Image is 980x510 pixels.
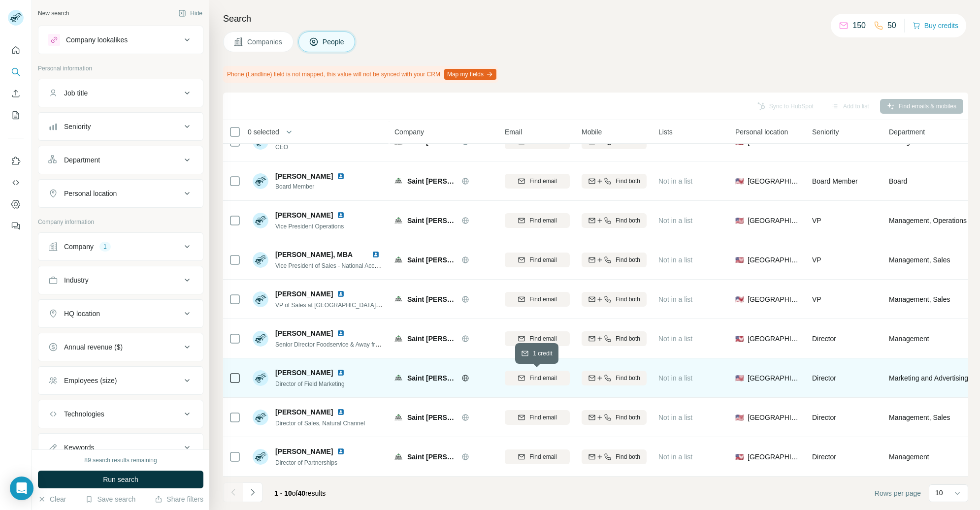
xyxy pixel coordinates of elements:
button: Find email [505,253,570,267]
span: Find both [616,295,640,304]
span: [GEOGRAPHIC_DATA] [748,413,800,422]
button: Find email [505,292,570,307]
button: Company1 [38,235,203,258]
span: 🇺🇸 [735,452,744,462]
span: Find both [616,413,640,422]
span: Mobile [582,127,602,137]
img: Avatar [253,252,268,268]
span: Department [889,127,925,137]
img: Avatar [253,331,268,347]
img: Avatar [253,410,268,425]
div: 89 search results remaining [84,456,157,465]
button: Use Surfe on LinkedIn [8,152,24,170]
span: Saint [PERSON_NAME] Iced Tea [407,255,457,265]
span: Email [505,127,522,137]
button: Hide [171,6,209,21]
span: [GEOGRAPHIC_DATA] [748,373,800,383]
span: Find both [616,177,640,186]
img: Avatar [253,291,268,307]
div: Open Intercom Messenger [10,477,33,500]
span: 0 selected [248,127,279,137]
button: Technologies [38,402,203,426]
button: Search [8,63,24,81]
img: LinkedIn logo [337,369,345,377]
span: [PERSON_NAME], MBA [275,251,353,258]
span: Vice President of Sales - National Accounts [275,261,389,269]
img: LinkedIn logo [337,447,345,455]
button: Find email [505,213,570,228]
button: Employees (size) [38,369,203,392]
span: VP [812,256,821,264]
span: of [292,489,298,497]
div: 1 [99,242,111,251]
button: Navigate to next page [243,482,262,502]
button: Find email [505,410,570,425]
span: Lists [658,127,673,137]
img: Logo of Saint James Iced Tea [394,414,402,420]
span: Director [812,414,836,421]
span: Management, Operations [889,216,967,225]
span: [PERSON_NAME] [275,446,333,456]
button: Feedback [8,217,24,235]
span: Director [812,374,836,382]
span: Find email [529,452,556,461]
button: Quick start [8,41,24,59]
span: 1 - 10 [274,489,292,497]
div: Seniority [64,122,91,131]
div: Annual revenue ($) [64,342,123,352]
div: Job title [64,88,88,98]
span: Find email [529,413,556,422]
span: [PERSON_NAME] [275,289,333,299]
p: Personal information [38,64,203,73]
button: Department [38,148,203,172]
span: Personal location [735,127,788,137]
button: Find both [582,371,647,385]
span: VP [812,295,821,303]
div: Company [64,242,94,252]
span: Find email [529,295,556,304]
span: 40 [298,489,306,497]
span: Not in a list [658,138,692,146]
span: 🇺🇸 [735,216,744,225]
button: Seniority [38,115,203,138]
span: 🇺🇸 [735,413,744,422]
span: VP of Sales at [GEOGRAPHIC_DATA][PERSON_NAME] Tea [275,301,435,309]
img: Logo of Saint James Iced Tea [394,256,402,263]
span: Seniority [812,127,839,137]
button: Dashboard [8,195,24,213]
span: Not in a list [658,217,692,224]
span: Saint [PERSON_NAME] Iced Tea [407,452,457,462]
button: Find email [505,331,570,346]
span: Find both [616,255,640,264]
h4: Search [223,12,968,26]
div: Company lookalikes [66,35,128,45]
span: Director [812,335,836,343]
span: People [323,37,345,47]
span: Not in a list [658,256,692,264]
span: Management [889,452,929,462]
button: Find both [582,331,647,346]
span: [PERSON_NAME] [275,328,333,338]
div: Personal location [64,189,117,198]
button: Job title [38,81,203,105]
button: Find both [582,292,647,307]
span: Find both [616,452,640,461]
img: Logo of Saint James Iced Tea [394,217,402,223]
div: Phone (Landline) field is not mapped, this value will not be synced with your CRM [223,66,498,83]
span: Not in a list [658,374,692,382]
button: HQ location [38,302,203,325]
button: Clear [38,494,66,504]
span: Not in a list [658,295,692,303]
span: Find both [616,216,640,225]
div: Employees (size) [64,376,117,385]
p: 10 [935,488,943,498]
span: [PERSON_NAME] [275,171,333,181]
button: Find email [505,371,570,385]
span: Find email [529,334,556,343]
span: [GEOGRAPHIC_DATA] [748,452,800,462]
button: Find both [582,253,647,267]
span: results [274,489,326,497]
span: 🇺🇸 [735,373,744,383]
div: Keywords [64,443,94,452]
img: LinkedIn logo [337,290,345,298]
